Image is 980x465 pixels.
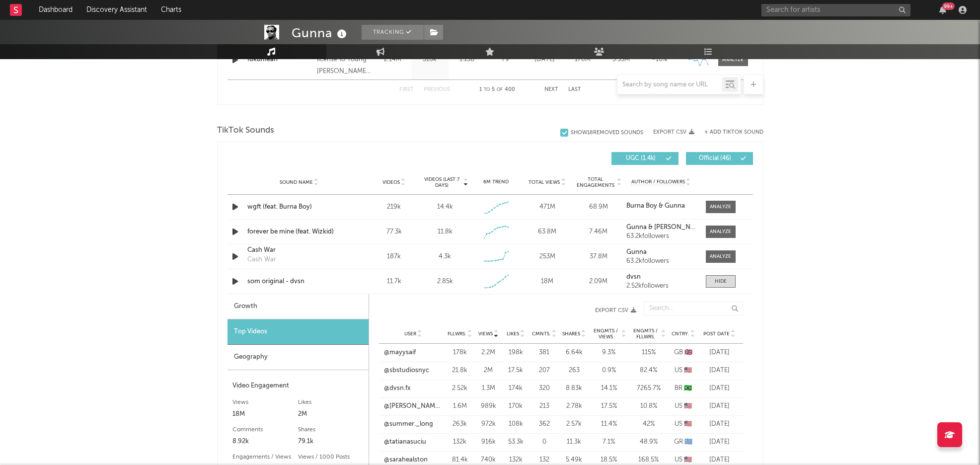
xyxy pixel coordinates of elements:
[478,331,493,337] span: Views
[671,437,696,447] div: GR
[477,455,500,465] div: 740k
[701,419,738,429] div: [DATE]
[477,348,500,358] div: 2.2M
[298,396,364,408] div: Likes
[232,396,298,408] div: Views
[414,55,446,65] div: 316k
[684,421,692,427] span: 🇺🇸
[232,424,298,436] div: Comments
[575,176,615,188] span: Total Engagements
[701,348,738,358] div: [DATE]
[692,155,738,161] span: Official ( 46 )
[247,255,276,265] div: Cash War
[631,328,660,340] span: Engmts / Fllwrs.
[384,366,429,376] a: @sbstudiosnyc
[448,455,472,465] div: 81.4k
[384,384,411,393] a: @dvsn.fx
[626,224,695,231] a: Gunna & [PERSON_NAME]
[532,331,551,337] span: Cmnts.
[562,384,587,393] div: 8.83k
[626,233,695,240] div: 63.2k followers
[448,437,472,447] div: 132k
[524,252,570,262] div: 253M
[672,331,689,337] span: Cntry.
[575,227,621,237] div: 7.46M
[631,401,666,411] div: 10.8 %
[439,252,451,262] div: 4.3k
[384,419,433,429] a: @summer._long
[448,331,466,337] span: Fllwrs.
[247,245,351,255] div: Cash War
[448,401,472,411] div: 1.6M
[626,283,695,290] div: 2.52k followers
[631,179,685,185] span: Author / Followers
[701,384,738,393] div: [DATE]
[562,331,580,337] span: Shares
[389,308,636,313] button: Export CSV
[232,436,298,448] div: 8.92k
[704,130,763,135] button: + Add TikTok Sound
[671,455,696,465] div: US
[617,81,722,89] input: Search by song name or URL
[528,55,561,65] div: [DATE]
[384,401,443,411] a: @[PERSON_NAME].whiteeee7
[505,455,527,465] div: 132k
[505,401,527,411] div: 170k
[473,178,519,186] div: 6M Trend
[703,331,730,337] span: Post Date
[505,419,527,429] div: 108k
[671,366,696,376] div: US
[626,249,647,255] strong: Gunna
[227,294,369,319] div: Growth
[451,55,483,65] div: 1.13B
[592,366,626,376] div: 0.9 %
[227,345,369,370] div: Geography
[448,366,472,376] div: 21.8k
[939,6,946,14] button: 99+
[701,366,738,376] div: [DATE]
[524,227,570,237] div: 63.8M
[298,408,364,420] div: 2M
[448,348,472,358] div: 178k
[562,366,587,376] div: 263
[384,455,428,465] a: @sarahealston
[505,348,527,358] div: 198k
[631,437,666,447] div: 48.9 %
[575,202,621,212] div: 68.9M
[384,348,416,358] a: @mayysaif
[384,437,426,447] a: @tatianasuciu
[592,348,626,358] div: 9.3 %
[532,419,557,429] div: 362
[404,331,416,337] span: User
[317,42,371,77] div: Under exclusive license to Young [PERSON_NAME] Life Records/ 300 Entertainment Inc., © 2023 Gunna...
[505,437,527,447] div: 53.3k
[247,202,351,212] div: wgft (feat. Burna Boy)
[592,419,626,429] div: 11.4 %
[477,384,500,393] div: 1.3M
[631,384,666,393] div: 7265.7 %
[227,319,369,345] div: Top Videos
[247,227,351,237] div: forever be mine (feat. Wizkid)
[488,55,523,65] div: 79
[701,455,738,465] div: [DATE]
[631,348,666,358] div: 115 %
[371,252,417,262] div: 187k
[626,258,695,265] div: 63.2k followers
[562,455,587,465] div: 5.49k
[626,274,695,281] a: dvsn
[611,152,678,165] button: UGC(1.4k)
[448,384,472,393] div: 2.52k
[477,366,500,376] div: 2M
[528,179,560,185] span: Total Views
[694,130,763,135] button: + Add TikTok Sound
[532,366,557,376] div: 207
[362,25,424,40] button: Tracking
[684,439,692,445] span: 🇬🇷
[592,328,620,340] span: Engmts / Views
[477,419,500,429] div: 972k
[524,277,570,287] div: 18M
[247,277,351,287] a: som original - dvsn
[701,437,738,447] div: [DATE]
[684,385,692,391] span: 🇧🇷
